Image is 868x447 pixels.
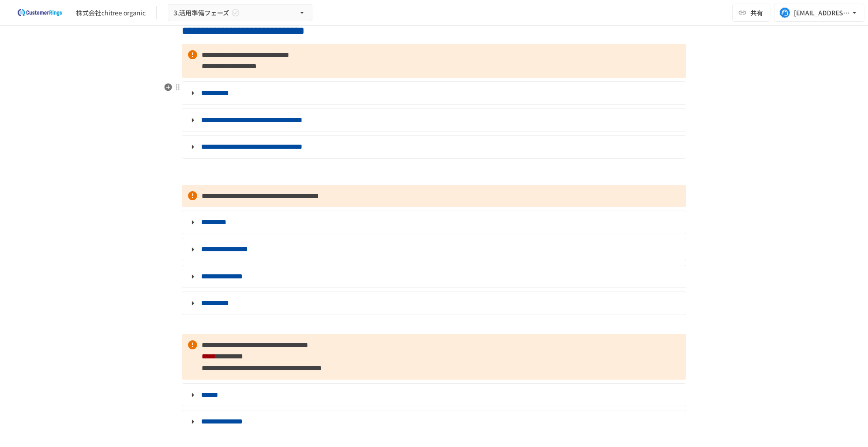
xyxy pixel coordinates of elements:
div: 株式会社chitree organic [76,8,146,18]
img: 2eEvPB0nRDFhy0583kMjGN2Zv6C2P7ZKCFl8C3CzR0M [11,5,69,20]
div: [EMAIL_ADDRESS][DOMAIN_NAME] [794,7,850,19]
span: 共有 [750,8,763,18]
button: [EMAIL_ADDRESS][DOMAIN_NAME] [774,4,864,22]
span: 3.活用準備フェーズ [174,7,229,19]
button: 共有 [732,4,770,22]
button: 3.活用準備フェーズ [168,4,312,22]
